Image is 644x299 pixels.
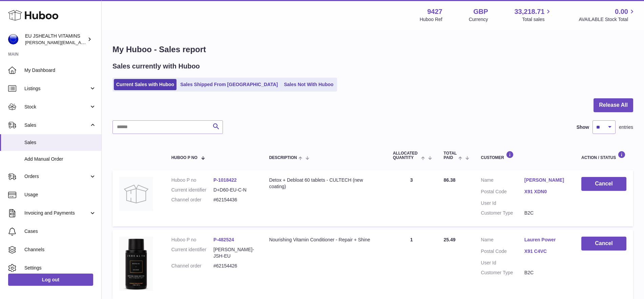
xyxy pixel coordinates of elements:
[581,177,626,191] button: Cancel
[524,270,568,276] dd: B2C
[171,246,213,259] dt: Current identifier
[24,156,96,162] span: Add Manual Order
[112,44,633,55] h1: My Huboo - Sales report
[481,270,524,276] dt: Customer Type
[114,79,176,90] a: Current Sales with Huboo
[444,151,457,160] span: Total paid
[481,260,524,266] dt: User Id
[577,124,589,131] label: Show
[8,274,93,286] a: Log out
[427,7,442,16] strong: 9427
[473,7,488,16] strong: GBP
[171,197,213,203] dt: Channel order
[524,248,568,255] a: X91 C4VC
[524,210,568,216] dd: B2C
[171,263,213,269] dt: Channel order
[524,188,568,195] a: X91 XDN0
[481,200,524,206] dt: User Id
[269,237,379,243] div: Nourishing Vitamin Conditioner - Repair + Shine
[524,237,568,243] a: Lauren Power
[213,246,255,259] dd: [PERSON_NAME]-JSH-EU
[24,104,89,110] span: Stock
[24,139,96,146] span: Sales
[24,173,89,180] span: Orders
[213,187,255,193] dd: D+D60-EU-C-N
[24,265,96,271] span: Settings
[24,228,96,235] span: Cases
[594,98,633,112] button: Release All
[24,122,89,128] span: Sales
[444,237,456,242] span: 25.49
[24,85,89,92] span: Listings
[581,237,626,251] button: Cancel
[444,177,456,183] span: 86.38
[24,210,89,216] span: Invoicing and Payments
[112,62,200,71] h2: Sales currently with Huboo
[171,187,213,193] dt: Current identifier
[24,192,96,198] span: Usage
[269,156,297,160] span: Description
[481,188,524,197] dt: Postal Code
[579,16,636,23] span: AVAILABLE Stock Total
[171,177,213,183] dt: Huboo P no
[469,16,488,23] div: Currency
[178,79,280,90] a: Sales Shipped From [GEOGRAPHIC_DATA]
[481,177,524,185] dt: Name
[386,170,437,226] td: 3
[420,16,442,23] div: Huboo Ref
[579,7,636,23] a: 0.00 AVAILABLE Stock Total
[615,7,628,16] span: 0.00
[524,177,568,183] a: [PERSON_NAME]
[119,177,153,211] img: no-photo.jpg
[213,177,237,183] a: P-1018422
[481,151,568,160] div: Customer
[514,7,544,16] span: 33,218.71
[514,7,552,23] a: 33,218.71 Total sales
[481,248,524,256] dt: Postal Code
[119,237,153,291] img: 94271675075421.png
[481,210,524,216] dt: Customer Type
[282,79,336,90] a: Sales Not With Huboo
[269,177,379,190] div: Detox + Debloat 60 tablets - CULTECH (new coating)
[522,16,552,23] span: Total sales
[8,34,18,44] img: laura@jessicasepel.com
[25,33,86,46] div: EU JSHEALTH VITAMINS
[24,67,96,74] span: My Dashboard
[171,237,213,243] dt: Huboo P no
[213,263,255,269] dd: #62154426
[619,124,633,131] span: entries
[581,151,626,160] div: Action / Status
[481,237,524,245] dt: Name
[213,197,255,203] dd: #62154436
[213,237,234,242] a: P-482524
[25,40,136,45] span: [PERSON_NAME][EMAIL_ADDRESS][DOMAIN_NAME]
[171,156,198,160] span: Huboo P no
[24,246,96,253] span: Channels
[393,151,420,160] span: ALLOCATED Quantity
